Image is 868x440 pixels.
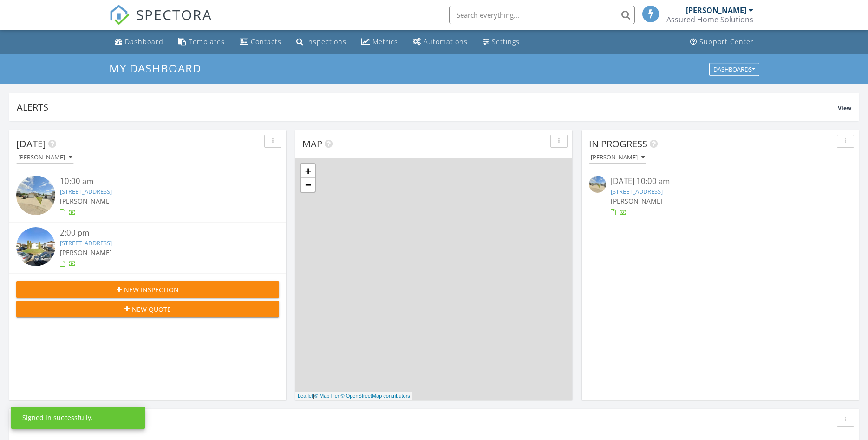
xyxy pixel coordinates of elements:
div: Templates [189,37,225,46]
a: [DATE] 10:00 am [STREET_ADDRESS] [PERSON_NAME] [589,176,852,217]
div: Dashboard [125,37,163,46]
input: Search everything... [449,6,635,24]
a: Dashboard [111,33,167,51]
span: [PERSON_NAME] [60,248,112,257]
img: streetview [589,176,606,193]
div: Settings [492,37,520,46]
div: Signed in successfully. [22,413,93,422]
a: 10:00 am [STREET_ADDRESS] [PERSON_NAME] [16,176,279,217]
a: SPECTORA [109,13,212,32]
a: Support Center [686,33,757,51]
div: [PERSON_NAME] [18,154,72,161]
div: 2:00 pm [60,227,257,239]
button: New Inspection [16,281,279,298]
div: Contacts [251,37,281,46]
a: [STREET_ADDRESS] [60,239,112,247]
span: In Progress [589,138,647,150]
a: © MapTiler [314,393,339,399]
div: Assured Home Solutions [666,15,753,24]
div: 10:00 am [60,176,257,187]
button: [PERSON_NAME] [16,151,74,164]
a: 2:00 pm [STREET_ADDRESS] [PERSON_NAME] [16,227,279,269]
a: Zoom out [301,178,315,192]
a: © OpenStreetMap contributors [341,393,410,399]
button: Dashboards [709,63,759,76]
img: The Best Home Inspection Software - Spectora [109,5,130,25]
span: [DATE] [16,138,46,150]
img: streetview [16,176,55,215]
span: SPECTORA [136,5,212,24]
div: Inspections [306,37,346,46]
a: Zoom in [301,164,315,178]
a: [STREET_ADDRESS] [60,187,112,196]
button: [PERSON_NAME] [589,151,646,164]
span: Map [302,138,322,150]
div: | [295,392,412,400]
img: streetview [16,227,55,266]
div: Alerts [17,101,838,113]
div: [PERSON_NAME] [591,154,645,161]
a: Contacts [236,33,285,51]
a: Inspections [293,33,350,51]
a: Templates [175,33,228,51]
a: Metrics [358,33,402,51]
div: Support Center [699,37,754,46]
span: New Inspection [124,285,179,295]
a: Automations (Basic) [409,33,471,51]
span: [PERSON_NAME] [60,197,112,205]
a: [STREET_ADDRESS] [611,187,663,196]
span: New Quote [132,304,171,314]
div: [DATE] 10:00 am [611,176,830,187]
span: My Dashboard [109,60,201,76]
div: Automations [424,37,468,46]
div: Metrics [372,37,398,46]
button: New Quote [16,301,279,317]
span: [PERSON_NAME] [611,197,663,205]
div: [PERSON_NAME] [686,6,746,15]
a: Leaflet [298,393,313,399]
div: Dashboards [713,66,755,72]
a: Settings [479,33,523,51]
span: View [838,104,851,112]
